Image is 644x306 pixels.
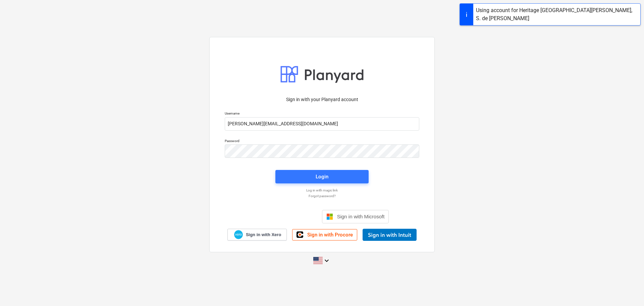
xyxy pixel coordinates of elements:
[292,229,357,241] a: Sign in with Procore
[225,111,419,117] p: Username
[252,209,320,224] iframe: Sign in with Google Button
[307,232,353,238] span: Sign in with Procore
[221,194,423,198] a: Forgot password?
[227,229,287,241] a: Sign in with Xero
[476,6,638,23] div: Using account for Heritage [GEOGRAPHIC_DATA][PERSON_NAME], S. de [PERSON_NAME]
[225,117,419,131] input: Username
[316,172,328,181] div: Login
[234,230,243,239] img: Xero logo
[326,213,333,220] img: Microsoft logo
[323,257,331,265] i: keyboard_arrow_down
[246,232,281,238] span: Sign in with Xero
[275,170,369,183] button: Login
[610,274,644,306] iframe: Chat Widget
[225,96,419,103] p: Sign in with your Planyard account
[225,139,419,144] p: Password
[221,188,423,192] a: Log in with magic link
[337,214,385,219] span: Sign in with Microsoft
